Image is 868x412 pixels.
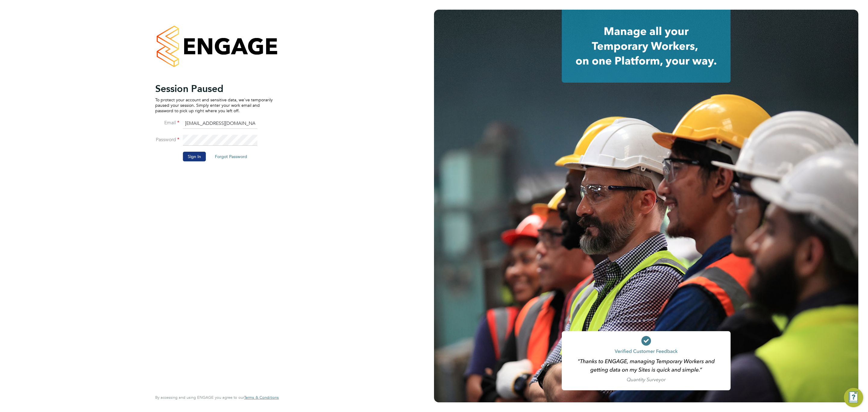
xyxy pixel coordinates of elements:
h2: Session Paused [155,83,273,95]
button: Sign In [183,152,206,161]
input: Enter your work email... [183,118,257,129]
p: To protect your account and sensitive data, we've temporarily paused your session. Simply enter y... [155,97,273,114]
button: Forgot Password [210,152,252,161]
a: Terms & Conditions [244,395,279,400]
span: Terms & Conditions [244,395,279,400]
span: By accessing and using ENGAGE you agree to our [155,395,279,400]
label: Email [155,120,179,126]
label: Password [155,137,179,143]
button: Engage Resource Center [844,388,863,407]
